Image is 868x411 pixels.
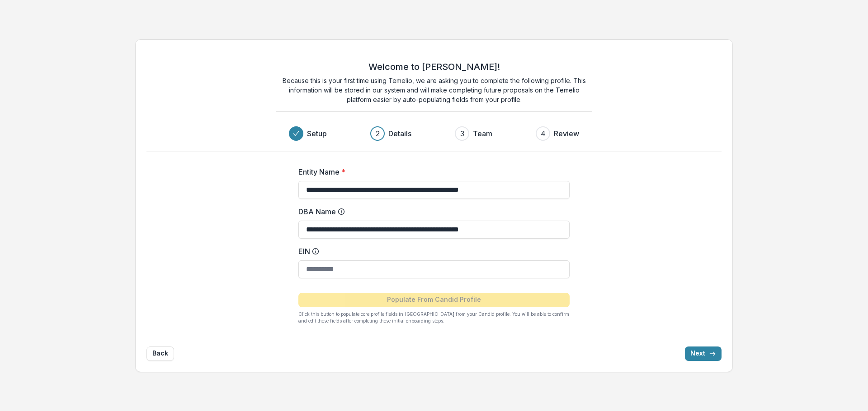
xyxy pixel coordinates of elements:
[298,293,570,307] button: Populate From Candid Profile
[307,128,327,139] h3: Setup
[276,76,592,104] p: Because this is your first time using Temelio, we are asking you to complete the following profil...
[298,311,570,324] p: Click this button to populate core profile fields in [GEOGRAPHIC_DATA] from your Candid profile. ...
[298,246,564,257] label: EIN
[376,128,380,139] div: 2
[460,128,464,139] div: 3
[473,128,492,139] h3: Team
[298,206,564,217] label: DBA Name
[146,346,174,361] button: Back
[368,61,500,72] h2: Welcome to [PERSON_NAME]!
[289,126,579,141] div: Progress
[298,166,564,177] label: Entity Name
[388,128,411,139] h3: Details
[554,128,579,139] h3: Review
[541,128,546,139] div: 4
[685,346,722,361] button: Next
